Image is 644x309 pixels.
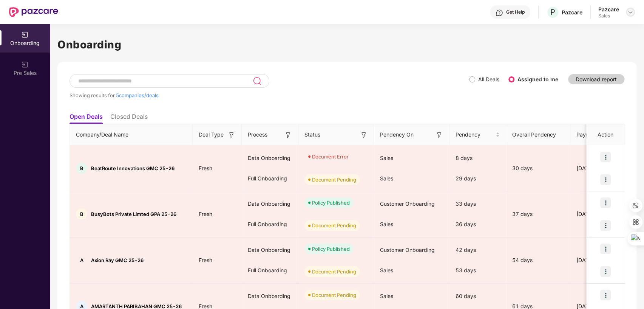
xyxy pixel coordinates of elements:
div: Pazcare [562,9,582,16]
img: icon [600,220,611,231]
span: Pendency [456,130,494,139]
th: Overall Pendency [506,124,570,145]
span: Process [248,130,267,139]
img: icon [600,244,611,254]
div: Document Pending [312,222,356,229]
span: Sales [380,293,393,299]
div: B [76,208,87,220]
img: New Pazcare Logo [9,7,58,17]
div: [DATE] [570,256,627,264]
span: Axion Ray GMC 25-26 [91,257,144,263]
li: Open Deals [69,113,103,124]
div: 8 days [449,148,506,168]
div: 37 days [506,210,570,218]
div: A [76,255,87,266]
div: Full Onboarding [242,214,298,234]
div: Pazcare [598,6,619,13]
div: 42 days [449,240,506,260]
div: 54 days [506,256,570,264]
label: All Deals [478,76,499,82]
div: Data Onboarding [242,240,298,260]
div: Full Onboarding [242,260,298,281]
th: Action [587,124,624,145]
img: svg+xml;base64,PHN2ZyB3aWR0aD0iMjAiIGhlaWdodD0iMjAiIHZpZXdCb3g9IjAgMCAyMCAyMCIgZmlsbD0ibm9uZSIgeG... [21,61,29,68]
span: Deal Type [199,130,224,139]
span: P [550,8,555,17]
span: Sales [380,221,393,227]
div: Document Error [312,153,349,160]
div: B [76,163,87,174]
div: 36 days [449,214,506,234]
div: 60 days [449,286,506,306]
img: icon [600,290,611,300]
div: 53 days [449,260,506,281]
span: BeatRoute Innovations GMC 25-26 [91,165,175,171]
img: icon [600,152,611,162]
span: Fresh [193,165,218,171]
img: svg+xml;base64,PHN2ZyB3aWR0aD0iMTYiIGhlaWdodD0iMTYiIHZpZXdCb3g9IjAgMCAxNiAxNiIgZmlsbD0ibm9uZSIgeG... [436,131,443,139]
div: Policy Published [312,199,350,207]
img: svg+xml;base64,PHN2ZyB3aWR0aD0iMjAiIGhlaWdodD0iMjAiIHZpZXdCb3g9IjAgMCAyMCAyMCIgZmlsbD0ibm9uZSIgeG... [21,31,29,39]
span: Payment Done [576,130,615,139]
div: Full Onboarding [242,168,298,189]
span: BusyBots Private Limted GPA 25-26 [91,211,176,217]
img: icon [600,174,611,185]
span: Fresh [193,257,218,263]
div: Data Onboarding [242,286,298,306]
div: [DATE] [570,164,627,172]
img: icon [600,197,611,208]
img: svg+xml;base64,PHN2ZyB3aWR0aD0iMTYiIGhlaWdodD0iMTYiIHZpZXdCb3g9IjAgMCAxNiAxNiIgZmlsbD0ibm9uZSIgeG... [360,131,368,139]
div: 30 days [506,164,570,172]
li: Closed Deals [110,113,148,124]
div: Sales [598,13,619,19]
span: Sales [380,155,393,161]
div: Data Onboarding [242,148,298,168]
th: Payment Done [570,124,627,145]
span: 5 companies/deals [116,92,159,98]
img: svg+xml;base64,PHN2ZyB3aWR0aD0iMTYiIGhlaWdodD0iMTYiIHZpZXdCb3g9IjAgMCAxNiAxNiIgZmlsbD0ibm9uZSIgeG... [228,131,235,139]
div: Document Pending [312,291,356,299]
div: Showing results for [69,92,469,98]
img: svg+xml;base64,PHN2ZyB3aWR0aD0iMTYiIGhlaWdodD0iMTYiIHZpZXdCb3g9IjAgMCAxNiAxNiIgZmlsbD0ibm9uZSIgeG... [284,131,292,139]
img: icon [600,266,611,277]
img: svg+xml;base64,PHN2ZyBpZD0iSGVscC0zMngzMiIgeG1sbnM9Imh0dHA6Ly93d3cudzMub3JnLzIwMDAvc3ZnIiB3aWR0aD... [496,9,503,17]
span: Status [304,130,320,139]
div: 29 days [449,168,506,189]
div: Document Pending [312,176,356,183]
span: Customer Onboarding [380,247,435,253]
div: Data Onboarding [242,194,298,214]
th: Pendency [449,124,506,145]
div: Document Pending [312,268,356,275]
div: 33 days [449,194,506,214]
span: Customer Onboarding [380,200,435,207]
h1: Onboarding [57,36,636,53]
button: Download report [568,74,624,84]
img: svg+xml;base64,PHN2ZyB3aWR0aD0iMjQiIGhlaWdodD0iMjUiIHZpZXdCb3g9IjAgMCAyNCAyNSIgZmlsbD0ibm9uZSIgeG... [253,76,261,85]
img: svg+xml;base64,PHN2ZyBpZD0iRHJvcGRvd24tMzJ4MzIiIHhtbG5zPSJodHRwOi8vd3d3LnczLm9yZy8yMDAwL3N2ZyIgd2... [627,9,633,15]
span: Sales [380,267,393,273]
div: Policy Published [312,245,350,253]
div: Get Help [506,9,525,15]
span: Sales [380,175,393,182]
span: Pendency On [380,130,414,139]
div: [DATE] [570,210,627,218]
th: Company/Deal Name [70,124,193,145]
label: Assigned to me [517,76,558,82]
span: Fresh [193,211,218,217]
